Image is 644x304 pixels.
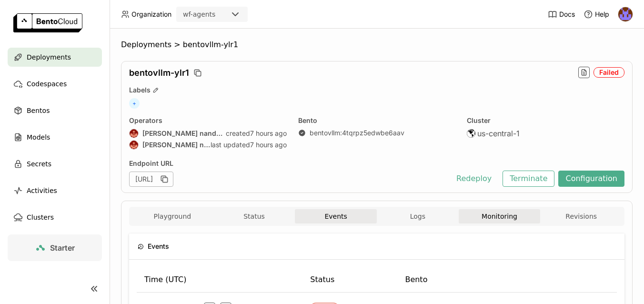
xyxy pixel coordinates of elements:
[250,129,287,138] span: 7 hours ago
[8,181,102,200] a: Activities
[129,116,287,125] div: Operators
[503,171,554,187] button: Terminate
[8,234,102,261] a: Starter
[302,267,397,293] th: Status
[8,208,102,227] a: Clusters
[27,132,50,143] span: Models
[216,10,217,20] input: Selected wf-agents.
[8,128,102,147] a: Models
[27,105,50,116] span: Bentos
[142,141,211,149] strong: [PERSON_NAME] nandanuru
[213,209,295,223] button: Status
[129,86,624,94] div: Labels
[548,10,575,19] a: Docs
[129,140,287,150] div: last updated
[8,48,102,67] a: Deployments
[310,129,404,137] a: bentovllm:4tqrpz5edwbe6aav
[129,68,189,78] span: bentovllm-ylr1
[183,40,238,50] span: bentovllm-ylr1
[594,67,624,78] div: Failed
[27,78,67,90] span: Codespaces
[8,74,102,93] a: Codespaces
[142,129,226,138] strong: [PERSON_NAME] nandanuru
[148,241,169,252] span: Events
[449,171,499,187] button: Redeploy
[129,172,173,187] div: [URL]
[8,101,102,120] a: Bentos
[250,141,287,149] span: 7 hours ago
[397,267,592,293] th: Bento
[131,10,171,19] span: Organization
[8,154,102,173] a: Secrets
[131,209,213,223] button: Playground
[129,159,444,168] div: Endpoint URL
[121,40,633,50] nav: Breadcrumbs navigation
[540,209,622,223] button: Revisions
[410,212,425,221] span: Logs
[477,129,520,138] span: us-central-1
[459,209,541,223] button: Monitoring
[27,212,54,223] span: Clusters
[584,10,609,19] div: Help
[129,129,287,138] div: created
[171,40,183,50] span: >
[295,209,377,223] button: Events
[183,10,215,19] div: wf-agents
[130,141,138,149] img: prasanth nandanuru
[13,13,82,32] img: logo
[130,129,138,138] img: prasanth nandanuru
[121,40,171,50] span: Deployments
[27,158,51,170] span: Secrets
[595,10,609,19] span: Help
[50,243,75,253] span: Starter
[558,171,624,187] button: Configuration
[27,185,57,196] span: Activities
[298,116,456,125] div: Bento
[559,10,575,19] span: Docs
[467,116,624,125] div: Cluster
[137,267,302,293] th: Time (UTC)
[618,7,633,21] img: Krishna Paleti
[129,98,140,109] span: +
[27,51,71,63] span: Deployments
